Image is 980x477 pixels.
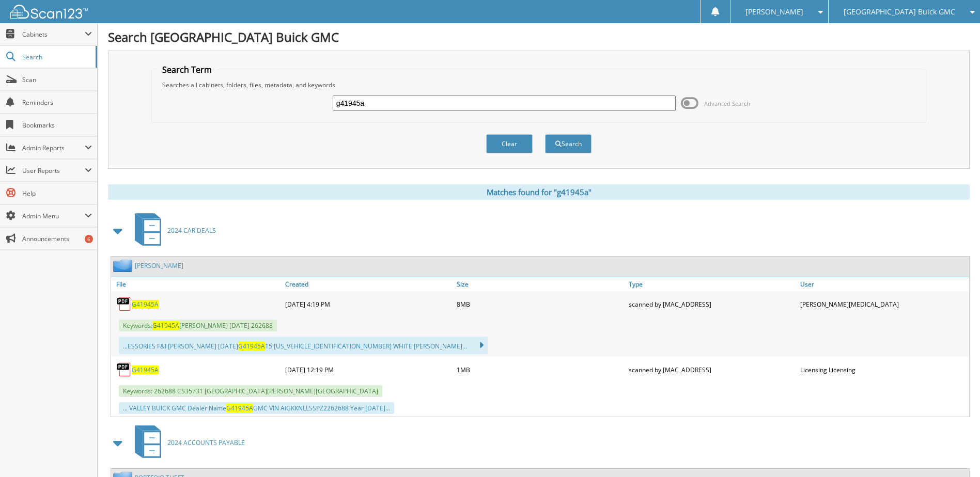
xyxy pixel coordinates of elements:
div: Matches found for "g41945a" [108,184,970,200]
span: 2024 ACCOUNTS PAYABLE [167,438,245,447]
a: Type [626,277,798,291]
span: 2024 CAR DEALS [167,226,216,235]
a: [PERSON_NAME] [135,261,183,270]
a: G41945A [132,365,159,374]
div: 1MB [454,359,626,380]
a: G41945A [132,300,159,309]
legend: Search Term [157,64,217,75]
span: G41945A [152,321,179,330]
span: Search [22,53,90,61]
a: User [798,277,969,291]
a: File [111,277,283,291]
span: Help [22,189,92,198]
div: Licensing Licensing [798,359,969,380]
span: Keywords: 262688 CS35731 [GEOGRAPHIC_DATA][PERSON_NAME][GEOGRAPHIC_DATA] [119,385,382,397]
span: Advanced Search [704,100,750,107]
span: [PERSON_NAME] [745,9,803,15]
span: G41945A [226,404,253,412]
div: [DATE] 12:19 PM [283,359,454,380]
img: PDF.png [116,296,132,312]
iframe: Chat Widget [928,427,980,477]
div: scanned by [MAC_ADDRESS] [626,294,798,314]
span: [GEOGRAPHIC_DATA] Buick GMC [844,9,955,15]
span: Scan [22,75,92,84]
button: Search [545,134,592,153]
img: PDF.png [116,362,132,377]
span: User Reports [22,166,85,175]
span: Bookmarks [22,121,92,130]
img: scan123-logo-white.svg [10,5,88,19]
div: ... VALLEY BUICK GMC Dealer Name GMC VIN AIGKKNLLSSPZ2262688 Year [DATE]... [119,402,394,414]
span: Keywords: [PERSON_NAME] [DATE] 262688 [119,320,277,331]
div: 8MB [454,294,626,314]
a: 2024 CAR DEALS [129,210,216,251]
img: folder2.png [113,259,135,272]
span: Admin Menu [22,212,85,220]
div: [DATE] 4:19 PM [283,294,454,314]
a: 2024 ACCOUNTS PAYABLE [129,422,245,463]
a: Created [283,277,454,291]
span: Admin Reports [22,144,85,152]
button: Clear [486,134,533,153]
a: Size [454,277,626,291]
h1: Search [GEOGRAPHIC_DATA] Buick GMC [108,28,970,45]
div: Searches all cabinets, folders, files, metadata, and keywords [157,81,920,89]
span: Reminders [22,98,92,107]
div: ...ESSORIES F&I [PERSON_NAME] [DATE] 15 [US_VEHICLE_IDENTIFICATION_NUMBER] WHITE [PERSON_NAME]... [119,337,488,354]
span: Cabinets [22,30,85,39]
div: scanned by [MAC_ADDRESS] [626,359,798,380]
span: G41945A [238,342,265,351]
div: [PERSON_NAME][MEDICAL_DATA] [798,294,969,314]
span: Announcements [22,234,92,243]
div: 6 [85,235,93,243]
